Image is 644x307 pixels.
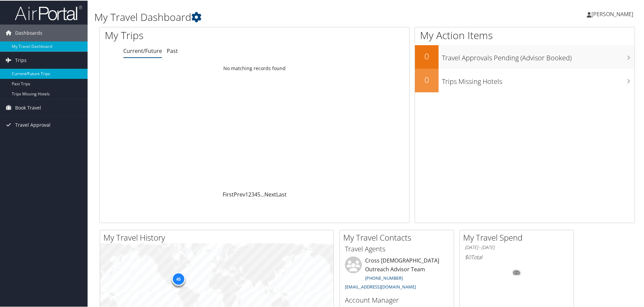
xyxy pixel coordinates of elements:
a: 2 [248,190,251,197]
a: Current/Future [123,47,162,54]
h2: My Travel Spend [463,231,574,243]
span: Trips [15,51,27,68]
a: 0Travel Approvals Pending (Advisor Booked) [415,44,635,68]
span: Dashboards [15,24,42,41]
a: 1 [245,190,248,197]
span: … [260,190,264,197]
tspan: 0% [514,270,519,274]
img: airportal-logo.png [15,4,82,20]
a: 0Trips Missing Hotels [415,68,635,92]
a: 4 [254,190,257,197]
a: [PHONE_NUMBER] [365,274,403,280]
h3: Trips Missing Hotels [442,73,635,86]
h6: Total [465,253,569,260]
a: First [223,190,234,197]
a: Next [264,190,276,197]
a: Last [276,190,287,197]
h6: [DATE] - [DATE] [465,244,569,250]
a: Prev [234,190,245,197]
h1: My Action Items [415,28,635,42]
div: 45 [171,272,185,285]
li: Cross [DEMOGRAPHIC_DATA] Outreach Advisor Team [342,256,452,292]
a: 5 [257,190,260,197]
span: Book Travel [15,99,41,116]
h3: Travel Agents [345,244,449,253]
a: 3 [251,190,254,197]
h2: 0 [415,50,439,61]
h2: My Travel Contacts [343,231,454,243]
h2: 0 [415,73,439,85]
h2: My Travel History [103,231,333,243]
a: Past [167,47,178,54]
h1: My Travel Dashboard [94,9,458,24]
h3: Travel Approvals Pending (Advisor Booked) [442,49,635,62]
span: [PERSON_NAME] [591,10,633,17]
h1: My Trips [105,28,275,42]
h3: Account Manager [345,295,449,304]
span: Travel Approval [15,116,51,133]
a: [EMAIL_ADDRESS][DOMAIN_NAME] [345,283,416,289]
a: [PERSON_NAME] [587,3,640,24]
span: $0 [465,253,471,260]
td: No matching records found [100,62,409,74]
